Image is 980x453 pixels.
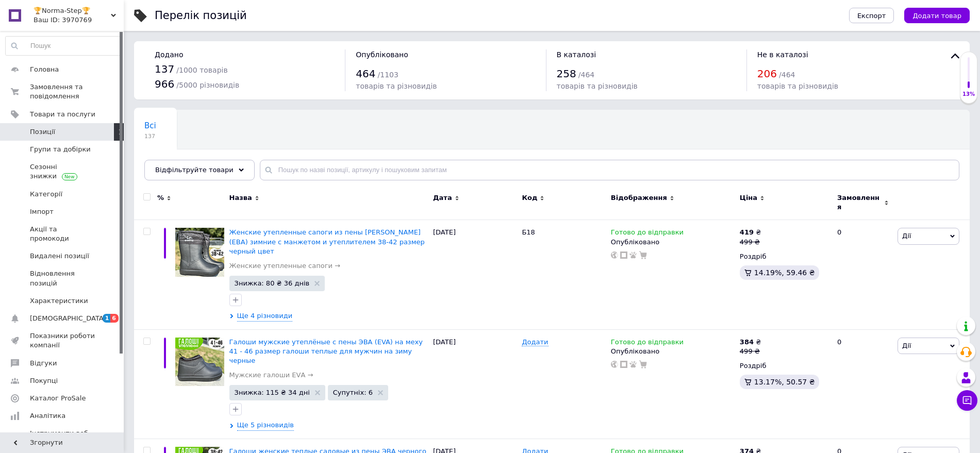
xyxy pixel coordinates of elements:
div: 13% [960,91,977,98]
span: Додати [522,338,548,346]
button: Експорт [849,8,894,23]
span: Не в каталозі [757,51,808,59]
span: 966 [155,78,174,90]
span: Додати товар [912,12,961,20]
span: Опт калоші/галоші [144,160,221,170]
span: Сезонні знижки [30,162,95,181]
span: Каталог ProSale [30,394,86,403]
span: Відгуки [30,359,57,368]
span: Імпорт [30,207,54,216]
div: 499 ₴ [740,347,761,356]
span: / 464 [578,71,594,79]
span: Замовлення та повідомлення [30,82,95,101]
div: Ваш ID: 3970769 [34,15,124,25]
b: 419 [740,228,754,236]
div: 0 [831,329,895,439]
span: Відображення [611,193,667,203]
span: [DEMOGRAPHIC_DATA] [30,314,106,323]
span: Опубліковано [356,51,408,59]
span: 137 [155,63,174,75]
div: Роздріб [740,361,828,371]
span: Додано [155,51,183,59]
input: Пошук по назві позиції, артикулу і пошуковим запитам [260,160,959,180]
span: Знижка: 115 ₴ 34 дні [235,389,310,396]
span: Код [522,193,537,203]
span: Відновлення позицій [30,269,95,288]
span: / 5000 різновидів [176,81,239,89]
img: Женские утепленные сапоги из пены EVA (ЕВА) зимние с манжетом и утеплителем 38-42 размер черный цвет [175,228,224,277]
span: В каталозі [557,51,596,59]
span: товарів та різновидів [557,82,638,90]
div: [DATE] [430,329,519,439]
span: 13.17%, 50.57 ₴ [754,378,815,386]
span: товарів та різновидів [757,82,838,90]
span: 464 [356,68,375,80]
span: / 1000 товарів [176,66,227,74]
b: 384 [740,338,754,346]
span: Дії [902,342,911,349]
span: товарів та різновидів [356,82,437,90]
span: 258 [557,68,576,80]
a: Галоши мужские утеплёные с пены ЭВА (EVA) на меху 41 - 46 размер галоши теплые для мужчин на зиму... [229,338,423,364]
a: Женские утепленные сапоги из пены [PERSON_NAME] (ЕВА) зимние с манжетом и утеплителем 38-42 разме... [229,228,425,255]
span: Ще 4 різновиди [237,311,293,321]
span: Дата [433,193,452,203]
div: Перелік позицій [155,10,247,21]
span: 137 [144,132,156,140]
span: Ціна [740,193,757,203]
span: Б18 [522,228,535,236]
span: Покупці [30,376,58,385]
span: Групи та добірки [30,145,91,154]
span: 6 [110,314,119,323]
span: Знижка: 80 ₴ 36 днів [235,280,310,287]
img: Галоши мужские утеплёные с пены ЭВА (EVA) на меху 41 - 46 размер галоши теплые для мужчин на зиму... [175,338,224,387]
span: Інструменти веб-майстра та SEO [30,429,95,447]
span: Експорт [857,12,886,20]
button: Додати товар [904,8,970,23]
span: Характеристики [30,296,88,306]
span: / 1103 [378,71,398,79]
span: Акції та промокоди [30,225,95,243]
span: Готово до відправки [611,228,684,239]
span: Видалені позиції [30,251,89,261]
div: 0 [831,220,895,329]
div: ₴ [740,228,761,237]
span: Супутніх: 6 [333,389,373,396]
a: Мужские галоши ЕVА → [229,371,313,380]
span: 🏆Norma-Step🏆 [34,6,111,15]
span: Готово до відправки [611,338,684,349]
input: Пошук [6,37,121,55]
span: Позиції [30,127,55,137]
span: % [157,193,164,203]
span: Ще 5 різновидів [237,421,294,430]
button: Чат з покупцем [957,390,977,411]
span: Головна [30,65,59,74]
div: ₴ [740,338,761,347]
span: Всі [144,121,156,130]
span: Замовлення [837,193,882,212]
span: 14.19%, 59.46 ₴ [754,269,815,277]
span: 1 [103,314,111,323]
a: Женские утепленные сапоги → [229,261,340,271]
div: Опубліковано [611,347,735,356]
span: 206 [757,68,777,80]
span: Дії [902,232,911,240]
span: Назва [229,193,252,203]
span: Аналітика [30,411,65,421]
div: [DATE] [430,220,519,329]
div: 499 ₴ [740,238,761,247]
span: Категорії [30,190,62,199]
span: Показники роботи компанії [30,331,95,350]
span: Товари та послуги [30,110,95,119]
div: Опубліковано [611,238,735,247]
div: Роздріб [740,252,828,261]
span: Відфільтруйте товари [155,166,234,174]
span: / 464 [779,71,795,79]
